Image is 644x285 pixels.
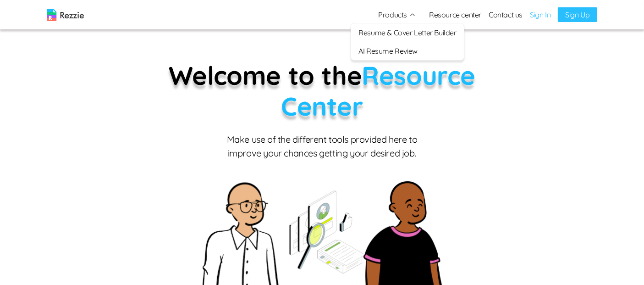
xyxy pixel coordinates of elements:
[281,59,475,122] span: Resource Center
[489,9,523,20] a: Contact us
[351,23,463,42] a: Resume & Cover Letter Builder
[530,9,550,20] a: Sign In
[558,7,597,22] a: Sign Up
[429,9,481,20] a: Resource center
[378,9,416,20] button: Products
[47,9,84,21] img: logo
[351,42,463,60] a: AI Resume Review
[219,133,425,160] p: Make use of the different tools provided here to improve your chances getting your desired job.
[156,60,488,122] p: Welcome to the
